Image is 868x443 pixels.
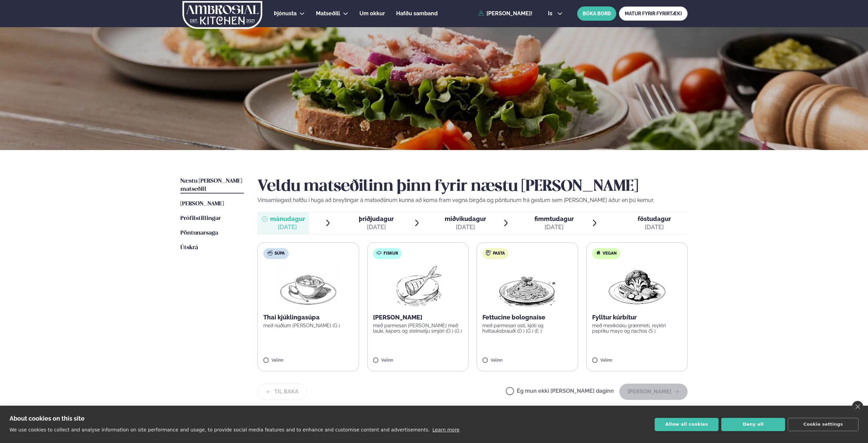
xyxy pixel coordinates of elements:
span: Hafðu samband [396,10,438,17]
span: Matseðill [316,10,340,17]
span: mánudagur [270,215,305,222]
img: Vegan.png [607,264,667,308]
button: Til baka [258,384,307,400]
button: is [543,11,568,16]
span: fimmtudagur [534,215,574,222]
button: Deny all [721,418,785,431]
a: Prófílstillingar [180,215,221,223]
img: Vegan.svg [596,250,601,256]
p: Fettucine bolognaise [482,313,572,321]
div: [DATE] [638,223,671,231]
img: Spagetti.png [497,264,557,308]
p: Fylltur kúrbítur [592,313,682,321]
span: Um okkur [359,10,385,17]
a: Útskrá [180,244,198,252]
div: [DATE] [359,223,394,231]
span: föstudagur [638,215,671,222]
strong: About cookies on this site [10,415,85,422]
a: close [852,401,863,412]
a: MATUR FYRIR FYRIRTÆKI [619,6,688,21]
button: BÓKA BORÐ [577,6,616,21]
a: Matseðill [316,10,340,18]
p: [PERSON_NAME] [373,313,463,321]
a: Hafðu samband [396,10,438,18]
img: soup.svg [267,250,273,256]
img: Soup.png [278,264,338,308]
img: fish.svg [376,250,382,256]
a: [PERSON_NAME] [180,200,224,208]
img: pasta.svg [486,250,491,256]
a: Pöntunarsaga [180,229,218,237]
button: Allow all cookies [655,418,719,431]
p: We use cookies to collect and analyse information on site performance and usage, to provide socia... [10,427,430,432]
a: Þjónusta [274,10,297,18]
span: [PERSON_NAME] [180,201,224,207]
a: Næstu [PERSON_NAME] matseðill [180,177,244,193]
div: [DATE] [445,223,486,231]
p: Thai kjúklingasúpa [263,313,353,321]
button: [PERSON_NAME] [619,384,688,400]
p: með parmesan osti, kjöti og hvítlauksbrauði (D ) (G ) (E ) [482,323,572,334]
span: Næstu [PERSON_NAME] matseðill [180,178,242,192]
a: Um okkur [359,10,385,18]
span: Fiskur [384,251,398,256]
div: [DATE] [534,223,574,231]
h2: Veldu matseðilinn þinn fyrir næstu [PERSON_NAME] [258,177,688,196]
span: Prófílstillingar [180,216,221,221]
a: Learn more [432,427,460,432]
button: Cookie settings [788,418,858,431]
span: miðvikudagur [445,215,486,222]
a: [PERSON_NAME]! [478,11,532,17]
span: þriðjudagur [359,215,394,222]
p: með parmesan [PERSON_NAME] með lauki, kapers og steinselju smjöri (D ) (G ) [373,323,463,334]
span: Pöntunarsaga [180,230,218,236]
span: Pasta [493,251,505,256]
span: Súpa [274,251,285,256]
p: Vinsamlegast hafðu í huga að breytingar á matseðlinum kunna að koma fram vegna birgða og pöntunum... [258,196,688,204]
span: is [548,11,554,16]
span: Útskrá [180,245,198,251]
p: með mexíkósku grænmeti, reyktri papriku mayo og nachos (S ) [592,323,682,334]
img: Fish.png [388,264,448,308]
span: Vegan [603,251,617,256]
span: Þjónusta [274,10,297,17]
div: [DATE] [270,223,305,231]
img: logo [182,1,263,29]
p: með núðlum [PERSON_NAME] (G ) [263,323,353,328]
